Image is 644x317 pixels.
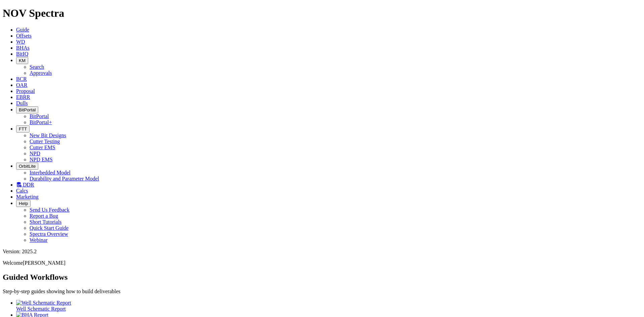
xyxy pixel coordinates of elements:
[19,58,25,63] span: KM
[30,139,60,144] a: Cutter Testing
[16,106,38,113] button: BitPortal
[30,151,40,156] a: NPD
[23,260,65,266] span: [PERSON_NAME]
[30,213,58,219] a: Report a Bug
[30,145,55,150] a: Cutter EMS
[19,164,36,169] span: OrbitLite
[30,237,48,243] a: Webinar
[16,27,29,33] a: Guide
[30,113,49,119] a: BitPortal
[23,182,34,188] span: DDR
[19,126,27,131] span: FTT
[30,170,70,175] a: Interbedded Model
[16,57,28,64] button: KM
[3,288,641,295] p: Step-by-step guides showing how to build deliverables
[16,94,30,100] a: EBRR
[16,39,25,45] a: WD
[16,45,30,51] a: BHAs
[16,76,27,82] a: BCR
[3,7,641,19] h1: NOV Spectra
[30,176,99,181] a: Durability and Parameter Model
[16,300,641,312] a: Well Schematic Report Well Schematic Report
[16,194,39,200] a: Marketing
[16,125,30,133] button: FTT
[30,119,52,125] a: BitPortal+
[30,207,69,213] a: Send Us Feedback
[30,219,62,225] a: Short Tutorials
[30,133,66,138] a: New Bit Designs
[30,64,44,70] a: Search
[16,306,66,312] span: Well Schematic Report
[30,225,68,231] a: Quick Start Guide
[16,200,31,207] button: Help
[30,231,68,237] a: Spectra Overview
[16,188,28,194] a: Calcs
[3,260,641,266] p: Welcome
[16,182,34,188] a: DDR
[16,33,32,39] a: Offsets
[16,100,28,106] a: Dulls
[16,51,28,57] a: BitIQ
[16,88,35,94] a: Proposal
[16,82,28,88] a: OAR
[30,70,52,76] a: Approvals
[16,163,38,170] button: OrbitLite
[16,300,71,306] img: Well Schematic Report
[3,249,641,255] div: Version: 2025.2
[19,107,36,112] span: BitPortal
[30,157,53,162] a: NPD EMS
[19,201,28,206] span: Help
[3,273,641,282] h2: Guided Workflows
